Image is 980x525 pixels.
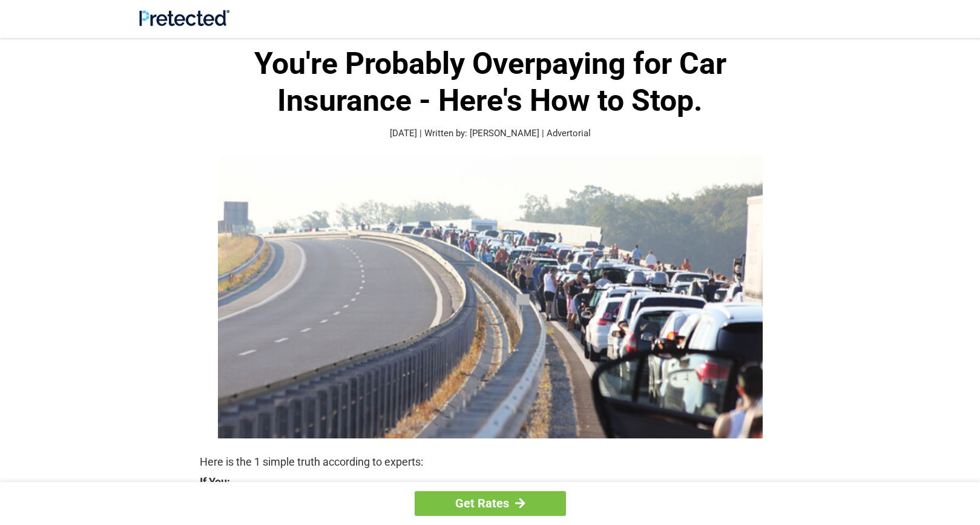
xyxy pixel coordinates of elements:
strong: If You: [200,477,781,487]
a: Get Rates [415,491,566,516]
h1: You're Probably Overpaying for Car Insurance - Here's How to Stop. [200,45,781,119]
p: [DATE] | Written by: [PERSON_NAME] | Advertorial [200,127,781,140]
a: Site Logo [139,17,229,28]
img: Site Logo [139,10,229,26]
p: Here is the 1 simple truth according to experts: [200,454,781,471]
